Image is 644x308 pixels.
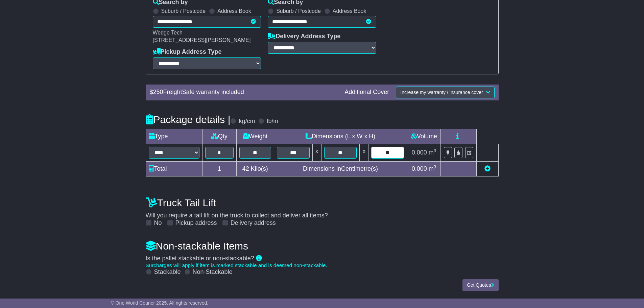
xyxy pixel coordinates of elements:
label: Non-Stackable [193,268,233,276]
label: Stackable [154,268,181,276]
label: lb/in [267,118,278,125]
label: kg/cm [239,118,255,125]
span: 0.000 [412,165,427,172]
h4: Truck Tail Lift [146,197,499,208]
label: Suburb / Postcode [161,8,206,14]
sup: 3 [434,148,436,153]
label: Address Book [333,8,366,14]
td: Kilo(s) [236,161,274,176]
h4: Non-stackable Items [146,240,499,252]
span: Wedge Tech [153,30,183,35]
span: 42 [242,165,249,172]
sup: 3 [434,164,436,169]
span: 0.000 [412,149,427,156]
span: Is the pallet stackable or non-stackable? [146,255,254,262]
td: Dimensions in Centimetre(s) [274,161,407,176]
td: Dimensions (L x W x H) [274,129,407,144]
button: Get Quotes [462,279,499,291]
span: 250 [153,89,163,95]
label: Address Book [217,8,251,14]
label: Delivery Address Type [268,33,340,40]
div: Will you require a tail lift on the truck to collect and deliver all items? [142,194,502,227]
span: © One World Courier 2025. All rights reserved. [111,300,209,306]
span: Increase my warranty / insurance cover [400,90,483,95]
td: 1 [202,161,236,176]
td: x [312,144,321,161]
a: Add new item [484,165,491,172]
td: Total [146,161,202,176]
label: Pickup address [175,219,217,227]
td: Type [146,129,202,144]
td: x [360,144,368,161]
h4: Package details | [146,114,231,125]
label: Suburb / Postcode [276,8,321,14]
div: $ FreightSafe warranty included [146,89,341,96]
button: Increase my warranty / insurance cover [396,87,494,98]
label: Delivery address [231,219,276,227]
span: m [429,165,436,172]
label: Pickup Address Type [153,48,222,56]
div: Surcharges will apply if item is marked stackable and is deemed non-stackable. [146,262,499,268]
span: [STREET_ADDRESS][PERSON_NAME] [153,37,251,43]
td: Qty [202,129,236,144]
span: m [429,149,436,156]
td: Weight [236,129,274,144]
td: Volume [407,129,441,144]
label: No [154,219,162,227]
div: Additional Cover [341,89,392,96]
